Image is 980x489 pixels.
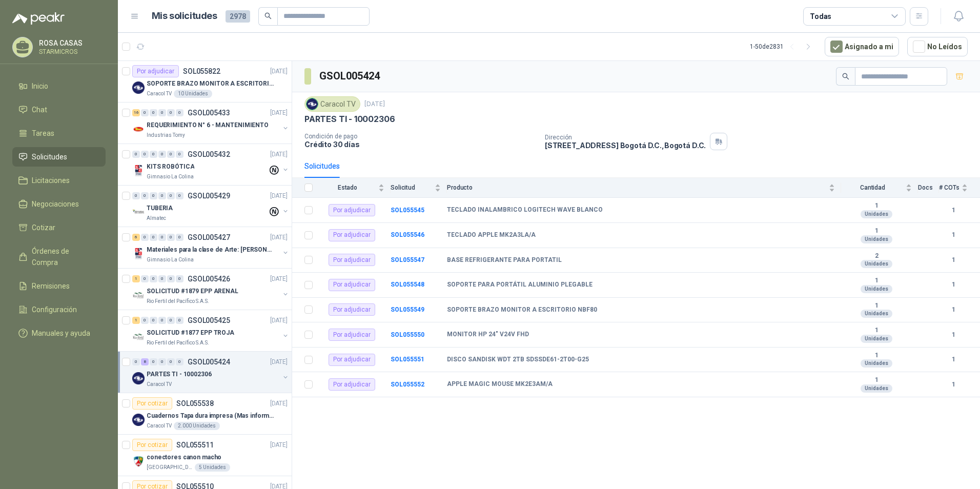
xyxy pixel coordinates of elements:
p: Caracol TV [147,90,172,98]
div: Por adjudicar [329,354,375,366]
img: Company Logo [307,98,318,110]
a: SOL055551 [391,356,424,363]
span: Solicitudes [32,151,67,162]
p: TUBERIA [147,203,173,213]
th: Solicitud [391,178,447,198]
p: [GEOGRAPHIC_DATA][PERSON_NAME] [147,463,193,472]
span: Configuración [32,304,77,315]
img: Company Logo [132,289,145,301]
p: [DATE] [270,274,288,284]
th: Producto [447,178,841,198]
a: SOL055548 [391,281,424,288]
div: Caracol TV [304,96,360,112]
div: Por adjudicar [329,204,375,216]
p: SOLICITUD #1879 EPP ARENAL [147,287,238,296]
b: 1 [939,330,968,340]
p: [DATE] [270,150,288,159]
div: 0 [150,358,157,365]
a: Chat [12,100,106,119]
p: Materiales para la clase de Arte: [PERSON_NAME] [147,245,274,255]
div: 0 [176,275,183,282]
p: GSOL005432 [188,151,230,158]
b: 1 [841,376,912,384]
div: Por adjudicar [329,329,375,341]
p: [DATE] [270,399,288,409]
div: 2.000 Unidades [174,422,220,430]
div: 0 [150,192,157,199]
a: 6 0 0 0 0 0 GSOL005427[DATE] Company LogoMateriales para la clase de Arte: [PERSON_NAME]Gimnasio ... [132,231,290,264]
span: Solicitud [391,184,433,191]
p: [DATE] [270,233,288,242]
div: 0 [141,317,149,324]
div: 0 [158,192,166,199]
img: Company Logo [132,206,145,218]
img: Company Logo [132,81,145,94]
a: Configuración [12,300,106,319]
div: Por adjudicar [329,229,375,241]
p: [DATE] [270,67,288,76]
div: 0 [150,317,157,324]
div: 16 [132,109,140,116]
p: Industrias Tomy [147,131,185,139]
b: SOPORTE BRAZO MONITOR A ESCRITORIO NBF80 [447,306,597,314]
div: 0 [150,234,157,241]
p: GSOL005425 [188,317,230,324]
a: 0 8 0 0 0 0 GSOL005424[DATE] Company LogoPARTES TI - 10002306Caracol TV [132,356,290,389]
div: Unidades [861,235,892,243]
b: 1 [939,230,968,240]
b: 1 [841,302,912,310]
div: Por adjudicar [329,303,375,316]
p: Gimnasio La Colina [147,256,194,264]
span: Órdenes de Compra [32,246,96,268]
div: Unidades [861,260,892,268]
a: 16 0 0 0 0 0 GSOL005433[DATE] Company LogoREQUERIMIENTO N° 6 - MANTENIMIENTOIndustrias Tomy [132,107,290,139]
div: 0 [176,192,183,199]
span: Tareas [32,128,54,139]
div: 0 [141,109,149,116]
a: Órdenes de Compra [12,241,106,272]
b: TECLADO INALAMBRICO LOGITECH WAVE BLANCO [447,206,603,214]
p: SOLICITUD #1877 EPP TROJA [147,328,234,338]
div: 0 [167,151,175,158]
b: 1 [841,277,912,285]
div: 8 [141,358,149,365]
p: [STREET_ADDRESS] Bogotá D.C. , Bogotá D.C. [545,141,706,150]
div: Unidades [861,310,892,318]
div: 0 [167,275,175,282]
b: SOL055550 [391,331,424,338]
p: Cuadernos Tapa dura impresa (Mas informacion en el adjunto) [147,411,274,421]
a: Por cotizarSOL055511[DATE] Company Logoconectores canon macho[GEOGRAPHIC_DATA][PERSON_NAME]5 Unid... [118,435,292,476]
button: Asignado a mi [825,37,899,56]
a: 1 0 0 0 0 0 GSOL005426[DATE] Company LogoSOLICITUD #1879 EPP ARENALRio Fertil del Pacífico S.A.S. [132,273,290,305]
th: Cantidad [841,178,918,198]
div: 0 [150,275,157,282]
img: Company Logo [132,248,145,260]
div: 0 [167,317,175,324]
div: 0 [167,192,175,199]
div: 0 [176,234,183,241]
p: ROSA CASAS [39,39,103,47]
p: PARTES TI - 10002306 [147,370,212,379]
p: [DATE] [270,357,288,367]
b: MONITOR HP 24" V24V FHD [447,331,529,339]
a: SOL055549 [391,306,424,313]
div: Solicitudes [304,160,340,172]
b: 1 [841,227,912,235]
b: 1 [841,202,912,210]
b: 1 [841,327,912,335]
div: Unidades [861,384,892,393]
div: Unidades [861,335,892,343]
div: Unidades [861,210,892,218]
p: Almatec [147,214,166,222]
p: Dirección [545,134,706,141]
a: SOL055552 [391,381,424,388]
p: SOL055822 [183,68,220,75]
a: SOL055547 [391,256,424,263]
b: 1 [939,380,968,390]
b: 1 [939,280,968,290]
